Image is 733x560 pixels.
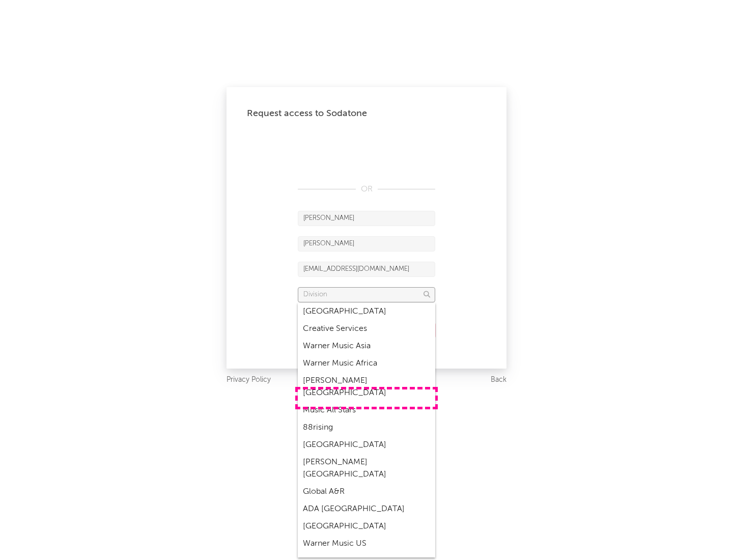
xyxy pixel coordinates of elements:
[298,535,435,552] div: Warner Music US
[298,262,435,277] input: Email
[298,183,435,195] div: OR
[298,372,435,402] div: [PERSON_NAME] [GEOGRAPHIC_DATA]
[298,287,435,302] input: Division
[298,236,435,251] input: Last Name
[491,374,506,386] a: Back
[298,303,435,320] div: [GEOGRAPHIC_DATA]
[298,211,435,226] input: First Name
[298,320,435,338] div: Creative Services
[298,419,435,436] div: 88rising
[298,454,435,483] div: [PERSON_NAME] [GEOGRAPHIC_DATA]
[298,436,435,454] div: [GEOGRAPHIC_DATA]
[298,355,435,372] div: Warner Music Africa
[298,402,435,419] div: Music All Stars
[298,338,435,355] div: Warner Music Asia
[298,518,435,535] div: [GEOGRAPHIC_DATA]
[247,107,486,120] div: Request access to Sodatone
[227,374,271,386] a: Privacy Policy
[298,483,435,500] div: Global A&R
[298,500,435,518] div: ADA [GEOGRAPHIC_DATA]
